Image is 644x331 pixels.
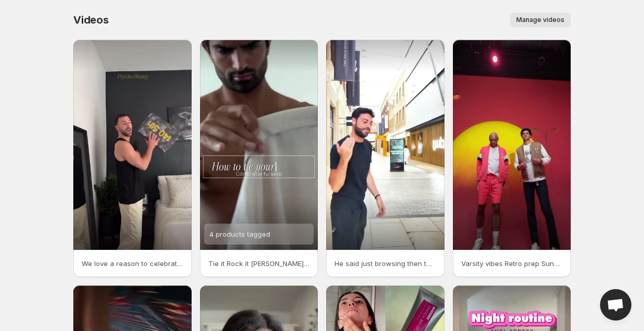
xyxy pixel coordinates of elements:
[208,258,310,269] p: Tie it Rock it [PERSON_NAME] style diegoceptas
[209,230,270,238] span: 4 products tagged
[82,258,183,269] p: We love a reason to celebrate and thankfully psychobunny delivered The brand is celebrating 20 ye...
[335,258,436,269] p: He said just browsing then turned it into a full-on fashion show oa4_
[73,14,109,26] span: Videos
[600,289,631,321] a: Open chat
[516,16,564,24] span: Manage videos
[461,258,563,269] p: Varsity vibes Retro prep Sun-kissed tones Your Fall refresh just dropped
[510,13,571,27] button: Manage videos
